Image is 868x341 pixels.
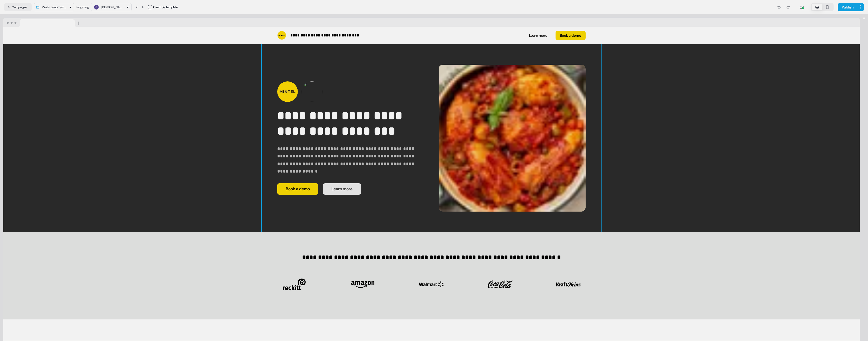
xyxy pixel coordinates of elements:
button: Publish [838,3,857,11]
img: Image [281,274,307,295]
div: Learn moreBook a demo [433,31,586,40]
img: Image [439,65,586,212]
button: Campaigns [4,3,32,11]
button: [PERSON_NAME] [91,3,132,11]
div: Mintel Leap Template [42,5,67,10]
img: Image [419,274,444,295]
img: Image [487,274,513,295]
img: Image [350,274,376,295]
button: Book a demo [556,31,586,40]
div: Override template [153,5,178,10]
img: Image [556,274,581,295]
div: [PERSON_NAME] [101,5,122,10]
img: Browser topbar [3,18,82,27]
button: Book a demo [277,183,318,195]
button: Learn more [323,183,361,195]
div: ImageImageImageImageImage [277,270,586,299]
div: targeting [76,5,89,10]
div: Book a demoLearn more [277,183,424,195]
button: Learn more [525,31,551,40]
